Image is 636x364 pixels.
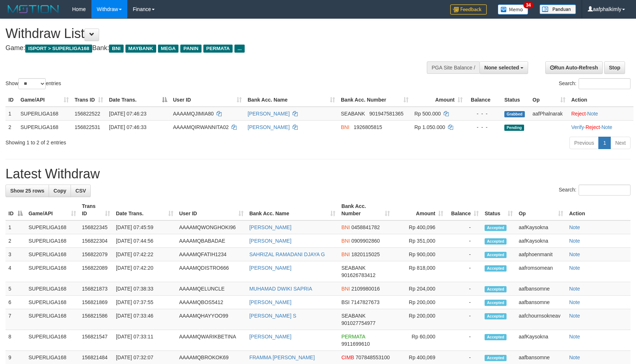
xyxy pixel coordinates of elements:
a: Note [569,251,580,257]
input: Search: [579,78,631,89]
span: Accepted [485,252,507,258]
a: Note [601,124,612,130]
td: Rp 900,000 [393,248,446,261]
span: BNI [341,238,350,244]
a: Note [569,286,580,292]
span: Copy 2109980016 to clipboard [351,286,380,292]
a: Note [569,238,580,244]
td: SUPERLIGA168 [26,309,79,330]
span: Copy 9911699610 to clipboard [341,341,370,347]
td: AAAAMQHAYYOO99 [176,309,247,330]
td: [DATE] 07:33:46 [113,309,176,330]
div: - - - [468,110,498,117]
th: Status: activate to sort column ascending [482,200,516,220]
span: MAYBANK [125,45,156,53]
span: Accepted [485,286,507,292]
h1: Withdraw List [5,26,417,41]
span: Accepted [485,225,507,231]
a: Previous [569,137,599,149]
td: AAAAMQBABADAE [176,234,247,248]
a: [PERSON_NAME] [249,334,291,340]
th: Op: activate to sort column ascending [516,200,566,220]
span: Accepted [485,355,507,361]
span: BNI [109,45,123,53]
td: [DATE] 07:42:22 [113,248,176,261]
span: Copy 901027754977 to clipboard [341,320,375,326]
td: 1 [5,107,18,121]
td: aafphoenmanit [516,248,566,261]
span: SEABANK [341,111,365,117]
span: MEGA [158,45,179,53]
td: SUPERLIGA168 [26,282,79,296]
span: Accepted [485,265,507,272]
img: MOTION_logo.png [5,4,61,15]
td: Rp 60,000 [393,330,446,351]
span: Copy 1926805815 to clipboard [354,124,382,130]
div: PGA Site Balance / [427,61,479,74]
td: SUPERLIGA168 [26,261,79,282]
span: AAAAMQIRWANNITA02 [173,124,229,130]
td: - [446,261,482,282]
td: SUPERLIGA168 [18,107,72,121]
th: Date Trans.: activate to sort column descending [106,93,170,107]
img: Button%20Memo.svg [498,4,528,15]
span: Copy 0458841782 to clipboard [351,224,380,230]
a: Show 25 rows [5,185,49,197]
td: 156821869 [79,296,113,309]
a: Reject [571,111,586,117]
td: SUPERLIGA168 [26,220,79,234]
span: 156822522 [75,111,100,117]
td: AAAAMQWONGHOKI96 [176,220,247,234]
th: User ID: activate to sort column ascending [170,93,245,107]
td: 156822079 [79,248,113,261]
a: FRAMMA [PERSON_NAME] [249,354,315,360]
a: Note [569,265,580,271]
th: Game/API: activate to sort column ascending [26,200,79,220]
a: 1 [598,137,611,149]
td: 7 [5,309,26,330]
td: SUPERLIGA168 [18,120,72,134]
td: · [568,107,633,121]
td: - [446,234,482,248]
span: Accepted [485,313,507,319]
span: Copy 707848553100 to clipboard [355,354,389,360]
td: Rp 818,000 [393,261,446,282]
td: [DATE] 07:42:20 [113,261,176,282]
span: BNI [341,124,349,130]
th: Date Trans.: activate to sort column ascending [113,200,176,220]
th: Amount: activate to sort column ascending [411,93,466,107]
label: Show entries [5,78,61,89]
td: aafPhalnarak [530,107,568,121]
span: ISPORT > SUPERLIGA168 [25,45,92,53]
span: BNI [341,251,350,257]
td: 156821547 [79,330,113,351]
span: [DATE] 07:46:23 [109,111,146,117]
span: Accepted [485,238,507,244]
span: AAAAMQJIMIA80 [173,111,214,117]
div: Showing 1 to 2 of 2 entries [5,136,260,146]
th: Game/API: activate to sort column ascending [18,93,72,107]
th: User ID: activate to sort column ascending [176,200,247,220]
td: SUPERLIGA168 [26,296,79,309]
span: PERMATA [203,45,233,53]
span: PERMATA [341,334,365,340]
span: None selected [484,65,519,71]
th: Amount: activate to sort column ascending [393,200,446,220]
a: Stop [604,61,625,74]
td: 8 [5,330,26,351]
td: 6 [5,296,26,309]
td: [DATE] 07:37:55 [113,296,176,309]
a: Note [587,111,598,117]
th: ID [5,93,18,107]
td: 4 [5,261,26,282]
td: aafbansomne [516,296,566,309]
td: [DATE] 07:44:56 [113,234,176,248]
a: Verify [571,124,584,130]
span: 156822531 [75,124,100,130]
th: Action [566,200,631,220]
td: [DATE] 07:33:11 [113,330,176,351]
a: Reject [586,124,600,130]
span: PANIN [180,45,201,53]
span: 34 [523,2,533,8]
td: aafchournsokneav [516,309,566,330]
